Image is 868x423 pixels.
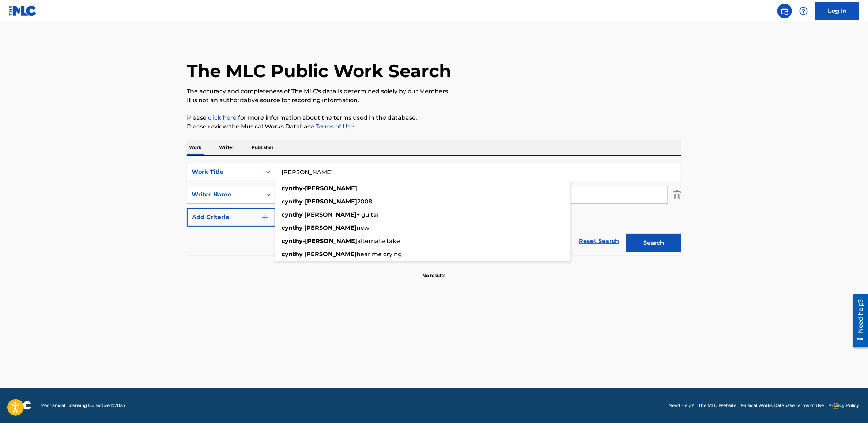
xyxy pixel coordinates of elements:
[192,168,257,176] div: Work Title
[698,402,736,409] a: The MLC Website
[828,402,859,409] a: Privacy Policy
[815,2,859,20] a: Log In
[9,401,31,410] img: logo
[187,87,681,96] p: The accuracy and completeness of The MLC's data is determined solely by our Members.
[777,4,792,18] a: Public Search
[780,7,789,15] img: search
[305,185,357,192] strong: [PERSON_NAME]
[187,208,275,227] button: Add Criteria
[848,291,868,350] iframe: Resource Center
[9,5,37,16] img: MLC Logo
[282,198,303,205] strong: cynthy
[187,122,681,131] p: Please review the Musical Works Database
[356,224,369,231] span: new
[303,237,305,244] span: -
[303,198,305,205] span: -
[192,190,257,199] div: Writer Name
[741,402,824,409] a: Musical Works Database Terms of Use
[305,198,357,205] strong: [PERSON_NAME]
[356,251,402,258] span: hear me crying
[304,211,356,218] strong: [PERSON_NAME]
[282,211,303,218] strong: cynthy
[282,185,303,192] strong: cynthy
[187,96,681,105] p: It is not an authoritative source for recording information.
[261,213,269,222] img: 9d2ae6d4665cec9f34b9.svg
[575,233,623,249] a: Reset Search
[799,7,808,15] img: help
[356,211,380,218] span: + guitar
[626,234,681,252] button: Search
[668,402,694,409] a: Need Help?
[357,237,400,244] span: alternate take
[187,140,204,155] p: Work
[282,237,303,244] strong: cynthy
[305,237,357,244] strong: [PERSON_NAME]
[249,140,276,155] p: Publisher
[831,388,868,423] iframe: Chat Widget
[208,114,237,121] a: click here
[673,186,681,204] img: Delete Criterion
[187,113,681,122] p: Please for more information about the terms used in the database.
[282,224,303,231] strong: cynthy
[303,185,305,192] span: -
[40,402,125,409] span: Mechanical Licensing Collective © 2025
[314,123,354,130] a: Terms of Use
[217,140,236,155] p: Writer
[834,395,838,417] div: Drag
[357,198,372,205] span: 2008
[282,251,303,258] strong: cynthy
[187,163,681,256] form: Search Form
[796,4,811,18] div: Help
[304,224,356,231] strong: [PERSON_NAME]
[304,251,356,258] strong: [PERSON_NAME]
[423,263,446,279] p: No results
[187,60,451,82] h1: The MLC Public Work Search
